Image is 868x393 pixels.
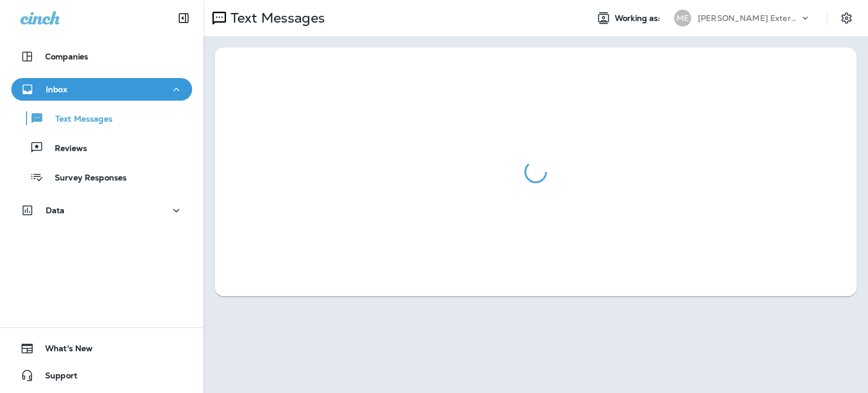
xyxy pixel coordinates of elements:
[34,344,93,357] span: What's New
[836,8,857,28] button: Settings
[11,45,192,68] button: Companies
[45,52,88,61] p: Companies
[674,10,691,27] div: ME
[46,85,67,94] p: Inbox
[226,10,325,27] p: Text Messages
[11,364,192,387] button: Support
[44,173,127,184] p: Survey Responses
[46,206,65,215] p: Data
[34,371,77,385] span: Support
[11,136,192,159] button: Reviews
[11,78,192,101] button: Inbox
[698,14,800,23] p: [PERSON_NAME] Exterminating
[44,144,87,154] p: Reviews
[11,199,192,222] button: Data
[168,7,199,29] button: Collapse Sidebar
[11,165,192,189] button: Survey Responses
[11,337,192,360] button: What's New
[11,106,192,130] button: Text Messages
[615,14,663,23] span: Working as:
[44,114,112,125] p: Text Messages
